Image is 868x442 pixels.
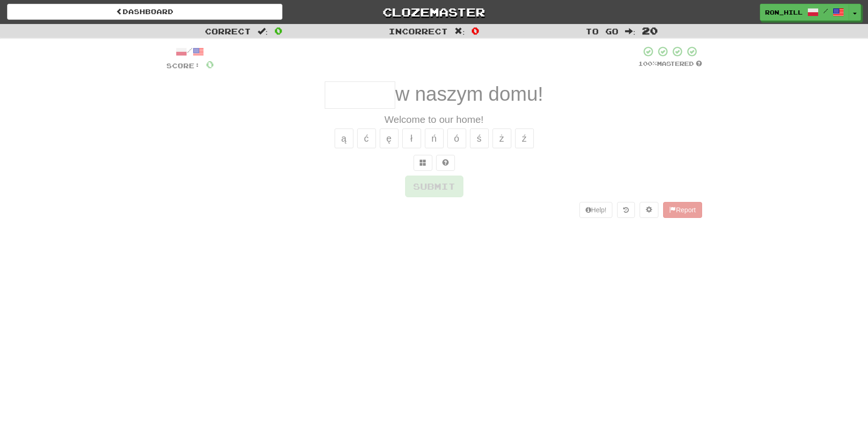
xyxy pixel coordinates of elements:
[425,129,444,148] button: ń
[493,129,511,148] button: ż
[760,4,849,21] a: Ron_Hill /
[414,155,432,171] button: Switch sentence to multiple choice alt+p
[395,83,543,105] span: w naszym domu!
[335,129,353,148] button: ą
[617,202,635,218] button: Round history (alt+y)
[625,27,635,35] span: :
[258,27,268,35] span: :
[297,4,572,20] a: Clozemaster
[7,4,282,20] a: Dashboard
[663,202,702,218] button: Report
[274,25,282,36] span: 0
[402,129,421,148] button: ł
[405,176,463,197] button: Submit
[436,155,455,171] button: Single letter hint - you only get 1 per sentence and score half the points! alt+h
[447,129,466,148] button: ó
[206,58,214,70] span: 0
[586,26,618,36] span: To go
[454,27,465,35] span: :
[642,25,658,36] span: 20
[389,26,448,36] span: Incorrect
[205,26,251,36] span: Correct
[166,46,214,57] div: /
[515,129,534,148] button: ź
[380,129,399,148] button: ę
[166,113,702,127] div: Welcome to our home!
[579,202,613,218] button: Help!
[638,60,702,68] div: Mastered
[765,8,803,16] span: Ron_Hill
[357,129,376,148] button: ć
[166,62,200,70] span: Score:
[471,25,479,36] span: 0
[638,60,657,67] span: 100 %
[823,8,828,14] span: /
[470,129,489,148] button: ś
